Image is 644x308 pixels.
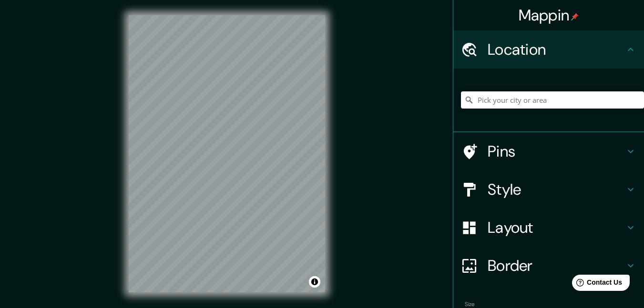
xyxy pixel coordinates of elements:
[453,247,644,285] div: Border
[519,6,579,25] h4: Mappin
[488,256,625,275] h4: Border
[453,132,644,170] div: Pins
[129,15,325,292] canvas: Map
[461,91,644,109] input: Pick your city or area
[488,40,625,59] h4: Location
[488,142,625,161] h4: Pins
[453,30,644,69] div: Location
[571,13,579,20] img: pin-icon.png
[488,180,625,199] h4: Style
[453,170,644,209] div: Style
[309,276,320,288] button: Toggle attribution
[488,218,625,237] h4: Layout
[453,209,644,247] div: Layout
[559,271,634,298] iframe: Help widget launcher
